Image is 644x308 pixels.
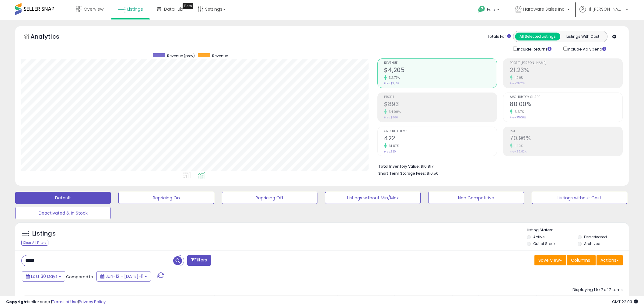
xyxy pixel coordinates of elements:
[523,6,565,12] span: Hardware Sales Inc.
[510,130,622,133] span: ROI
[384,61,497,65] span: Revenue
[31,273,58,279] span: Last 30 Days
[79,299,106,305] a: Privacy Policy
[106,273,143,279] span: Jun-12 - [DATE]-11
[222,192,317,204] button: Repricing Off
[513,75,523,80] small: 1.00%
[510,150,527,153] small: Prev: 69.92%
[84,6,103,12] span: Overview
[509,45,559,52] div: Include Returns
[510,61,622,65] span: Profit [PERSON_NAME]
[378,162,618,170] li: $10,817
[534,255,566,265] button: Save View
[183,3,193,9] div: Tooltip anchor
[579,6,628,20] a: Hi [PERSON_NAME]
[387,144,399,148] small: 31.87%
[559,45,616,52] div: Include Ad Spend
[384,130,497,133] span: Ordered Items
[30,32,71,42] h5: Analytics
[510,116,526,119] small: Prev: 75.00%
[6,299,106,305] div: seller snap | |
[587,6,624,12] span: Hi [PERSON_NAME]
[325,192,421,204] button: Listings without Min/Max
[384,67,497,75] h2: $4,205
[167,53,195,58] span: Revenue (prev)
[127,6,143,12] span: Listings
[22,271,65,282] button: Last 30 Days
[597,255,623,265] button: Actions
[510,96,622,99] span: Avg. Buybox Share
[118,192,214,204] button: Repricing On
[513,110,524,114] small: 6.67%
[487,34,511,40] div: Totals For
[52,299,78,305] a: Terms of Use
[15,207,111,219] button: Deactivated & In Stock
[515,33,560,40] button: All Selected Listings
[15,192,111,204] button: Default
[384,96,497,99] span: Profit
[187,255,211,266] button: Filters
[384,101,497,109] h2: $893
[612,299,638,305] span: 2025-08-11 22:03 GMT
[384,116,398,119] small: Prev: $666
[164,6,183,12] span: DataHub
[387,75,400,80] small: 32.77%
[533,234,544,240] label: Active
[533,241,555,246] label: Out of Stock
[384,82,399,85] small: Prev: $3,167
[378,164,420,169] b: Total Inventory Value:
[487,7,495,12] span: Help
[584,241,600,246] label: Archived
[510,135,622,143] h2: 70.96%
[532,192,627,204] button: Listings without Cost
[384,150,396,153] small: Prev: 320
[427,170,439,176] span: $16.50
[473,1,506,20] a: Help
[478,5,485,13] i: Get Help
[6,299,28,305] strong: Copyright
[513,144,523,148] small: 1.49%
[572,287,623,293] div: Displaying 1 to 7 of 7 items
[66,274,94,280] span: Compared to:
[560,33,605,40] button: Listings With Cost
[584,234,607,240] label: Deactivated
[378,171,426,176] b: Short Term Storage Fees:
[32,229,56,238] h5: Listings
[384,135,497,143] h2: 422
[510,101,622,109] h2: 80.00%
[21,240,48,246] div: Clear All Filters
[387,110,401,114] small: 34.09%
[567,255,596,265] button: Columns
[510,67,622,75] h2: 21.23%
[571,257,590,263] span: Columns
[527,227,629,233] p: Listing States:
[510,82,525,85] small: Prev: 21.02%
[428,192,524,204] button: Non Competitive
[96,271,151,282] button: Jun-12 - [DATE]-11
[212,53,228,58] span: Revenue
